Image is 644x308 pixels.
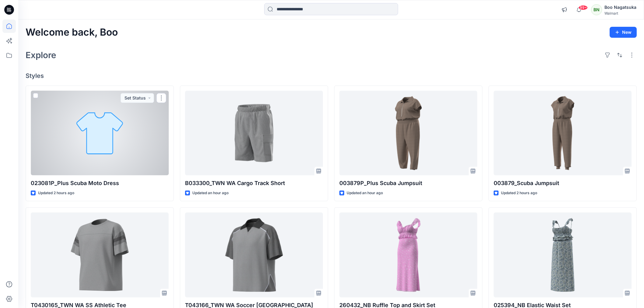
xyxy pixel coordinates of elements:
[185,179,323,187] p: B033300_TWN WA Cargo Track Short
[579,5,588,10] span: 99+
[339,91,477,175] a: 003879P_Plus Scuba Jumpsuit
[494,91,632,175] a: 003879_Scuba Jumpsuit
[26,27,118,38] h2: Welcome back, Boo
[591,4,602,15] div: BN
[494,212,632,297] a: 025394_NB Elastic Waist Set
[31,91,169,175] a: 023081P_Plus Scuba Moto Dress
[192,190,229,196] p: Updated an hour ago
[38,190,74,196] p: Updated 2 hours ago
[604,11,636,16] div: Walmart
[31,179,169,187] p: 023081P_Plus Scuba Moto Dress
[26,72,637,79] h4: Styles
[494,179,632,187] p: 003879_Scuba Jumpsuit
[501,190,537,196] p: Updated 2 hours ago
[185,212,323,297] a: T043166_TWN WA Soccer Jersey
[604,4,636,11] div: Boo Nagatsuka
[339,212,477,297] a: 260432_NB Ruffle Top and Skirt Set
[185,91,323,175] a: B033300_TWN WA Cargo Track Short
[26,50,56,60] h2: Explore
[610,27,637,38] button: New
[339,179,477,187] p: 003879P_Plus Scuba Jumpsuit
[347,190,383,196] p: Updated an hour ago
[31,212,169,297] a: T0430165_TWN WA SS Athletic Tee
